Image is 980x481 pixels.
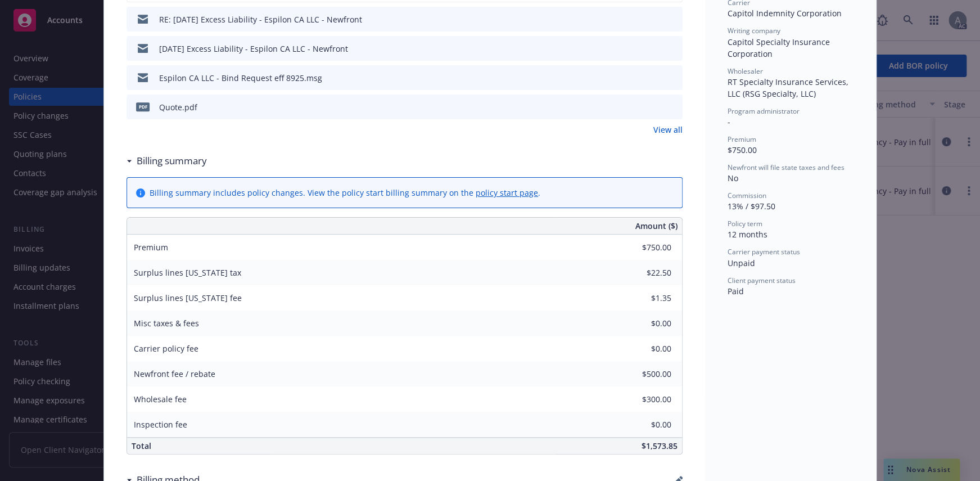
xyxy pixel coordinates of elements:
[605,340,678,357] input: 0.00
[605,290,678,307] input: 0.00
[134,267,241,278] span: Surplus lines [US_STATE] tax
[137,154,207,168] h3: Billing summary
[668,72,678,84] button: preview file
[605,239,678,256] input: 0.00
[159,14,362,25] div: RE: [DATE] Excess Liability - Espilon CA LLC - Newfront
[650,43,659,55] button: download file
[728,106,800,116] span: Program administrator
[134,419,187,430] span: Inspection fee
[728,116,730,127] span: -
[668,101,678,113] button: preview file
[642,440,678,451] span: $1,573.85
[159,101,197,113] div: Quote.pdf
[134,293,242,303] span: Surplus lines [US_STATE] fee
[159,72,322,84] div: Espilon CA LLC - Bind Request eff 8925.msg
[728,286,744,296] span: Paid
[605,391,678,408] input: 0.00
[668,14,678,25] button: preview file
[134,318,199,329] span: Misc taxes & fees
[728,8,842,19] span: Capitol Indemnity Corporation
[728,247,800,257] span: Carrier payment status
[134,394,187,404] span: Wholesale fee
[132,440,151,451] span: Total
[653,124,683,136] a: View all
[605,416,678,433] input: 0.00
[605,366,678,383] input: 0.00
[650,101,659,113] button: download file
[134,343,198,354] span: Carrier policy fee
[728,37,832,59] span: Capitol Specialty Insurance Corporation
[728,77,851,99] span: RT Specialty Insurance Services, LLC (RSG Specialty, LLC)
[605,264,678,281] input: 0.00
[728,191,766,200] span: Commission
[650,14,659,25] button: download file
[728,66,763,76] span: Wholesaler
[728,134,756,144] span: Premium
[635,220,678,232] span: Amount ($)
[159,43,348,55] div: [DATE] Excess Liability - Espilon CA LLC - Newfront
[150,187,540,199] div: Billing summary includes policy changes. View the policy start billing summary on the .
[605,315,678,332] input: 0.00
[127,154,207,168] div: Billing summary
[728,163,844,172] span: Newfront will file state taxes and fees
[728,173,738,183] span: No
[668,43,678,55] button: preview file
[134,368,215,379] span: Newfront fee / rebate
[728,201,775,212] span: 13% / $97.50
[476,187,538,198] a: policy start page
[728,26,780,35] span: Writing company
[136,102,150,111] span: pdf
[650,72,659,84] button: download file
[728,219,762,228] span: Policy term
[134,242,168,253] span: Premium
[728,145,757,155] span: $750.00
[728,258,755,268] span: Unpaid
[728,276,796,285] span: Client payment status
[728,229,767,240] span: 12 months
